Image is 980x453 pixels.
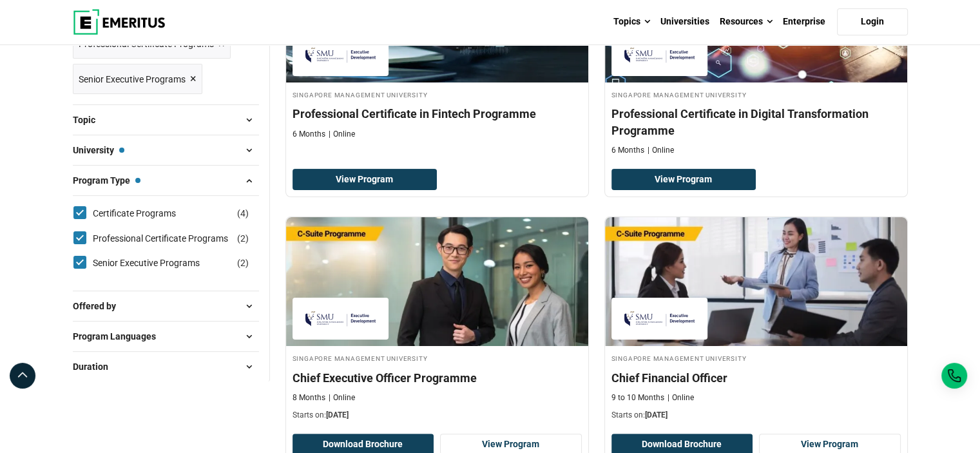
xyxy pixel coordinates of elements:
[611,169,756,191] a: View Program
[293,352,582,363] h4: Singapore Management University
[299,304,383,333] img: Singapore Management University
[237,206,249,220] span: ( )
[611,89,901,100] h4: Singapore Management University
[73,357,259,376] button: Duration
[618,304,702,333] img: Singapore Management University
[329,392,355,403] p: Online
[293,410,582,421] p: Starts on:
[93,256,226,270] a: Senior Executive Programs
[73,140,259,160] button: University
[611,106,901,138] h4: Professional Certificate in Digital Transformation Programme
[79,72,186,86] span: Senior Executive Programs
[611,392,664,403] p: 9 to 10 Months
[73,143,124,157] span: University
[73,299,126,313] span: Offered by
[93,206,202,220] a: Certificate Programs
[293,129,325,140] p: 6 Months
[837,8,908,35] a: Login
[73,327,259,346] button: Program Languages
[73,296,259,316] button: Offered by
[286,217,588,427] a: Leadership Course by Singapore Management University - September 29, 2025 Singapore Management Un...
[611,410,901,421] p: Starts on:
[329,129,355,140] p: Online
[240,233,245,244] span: 2
[240,258,245,268] span: 2
[73,171,259,190] button: Program Type
[73,110,259,130] button: Topic
[293,370,582,386] h4: Chief Executive Officer Programme
[611,352,901,363] h4: Singapore Management University
[611,145,644,156] p: 6 Months
[605,217,907,346] img: Chief Financial Officer | Online Leadership Course
[293,89,582,100] h4: Singapore Management University
[240,208,245,218] span: 4
[73,173,140,188] span: Program Type
[645,410,668,419] span: [DATE]
[618,41,702,70] img: Singapore Management University
[326,410,349,419] span: [DATE]
[293,169,437,191] a: View Program
[648,145,674,156] p: Online
[73,113,106,127] span: Topic
[73,64,202,94] a: Senior Executive Programs ×
[190,70,197,88] span: ×
[299,41,383,70] img: Singapore Management University
[293,106,582,122] h4: Professional Certificate in Fintech Programme
[237,231,249,246] span: ( )
[605,217,907,427] a: Leadership Course by Singapore Management University - September 29, 2025 Singapore Management Un...
[93,231,254,246] a: Professional Certificate Programs
[237,256,249,270] span: ( )
[668,392,694,403] p: Online
[293,392,325,403] p: 8 Months
[73,329,166,343] span: Program Languages
[73,360,119,374] span: Duration
[286,217,588,346] img: Chief Executive Officer Programme | Online Leadership Course
[611,370,901,386] h4: Chief Financial Officer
